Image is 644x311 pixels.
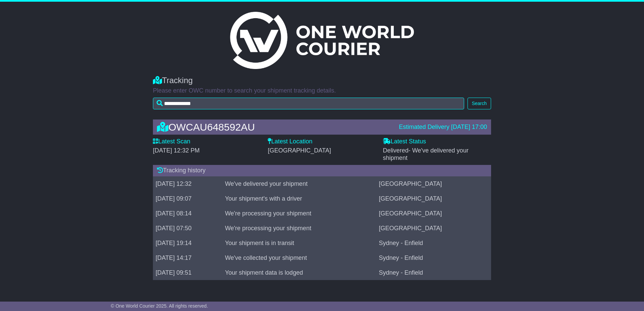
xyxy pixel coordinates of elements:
[154,122,395,133] div: OWCAU648592AU
[153,147,200,154] span: [DATE] 12:32 PM
[153,236,222,250] td: [DATE] 19:14
[153,176,222,191] td: [DATE] 12:32
[383,138,426,145] label: Latest Status
[376,250,491,265] td: Sydney - Enfield
[153,165,491,176] div: Tracking history
[376,176,491,191] td: [GEOGRAPHIC_DATA]
[153,206,222,221] td: [DATE] 08:14
[468,98,491,109] button: Search
[111,303,208,309] span: © One World Courier 2025. All rights reserved.
[222,221,376,236] td: We're processing your shipment
[376,265,491,280] td: Sydney - Enfield
[399,124,487,131] div: Estimated Delivery [DATE] 17:00
[153,265,222,280] td: [DATE] 09:51
[222,176,376,191] td: We've delivered your shipment
[153,138,190,145] label: Latest Scan
[222,191,376,206] td: Your shipment's with a driver
[153,87,491,95] p: Please enter OWC number to search your shipment tracking details.
[383,147,469,161] span: Delivered
[222,250,376,265] td: We've collected your shipment
[153,191,222,206] td: [DATE] 09:07
[376,221,491,236] td: [GEOGRAPHIC_DATA]
[376,236,491,250] td: Sydney - Enfield
[222,236,376,250] td: Your shipment is in transit
[153,76,491,85] div: Tracking
[268,138,312,145] label: Latest Location
[268,147,331,154] span: [GEOGRAPHIC_DATA]
[153,221,222,236] td: [DATE] 07:50
[222,265,376,280] td: Your shipment data is lodged
[153,250,222,265] td: [DATE] 14:17
[376,191,491,206] td: [GEOGRAPHIC_DATA]
[383,147,469,161] span: - We've delivered your shipment
[222,206,376,221] td: We're processing your shipment
[230,12,414,69] img: Light
[376,206,491,221] td: [GEOGRAPHIC_DATA]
